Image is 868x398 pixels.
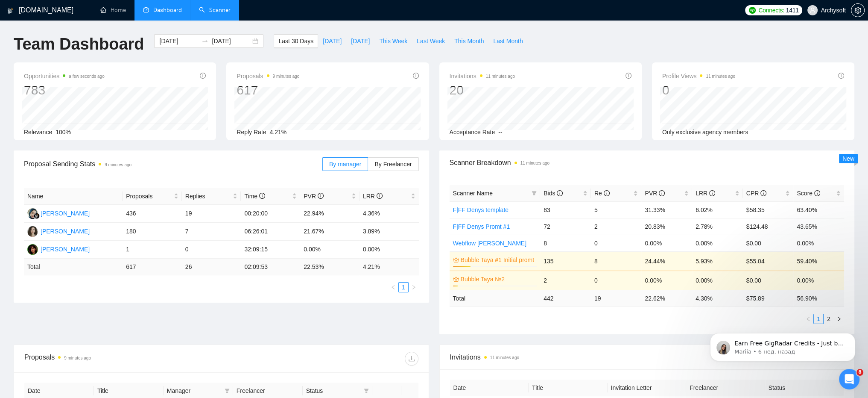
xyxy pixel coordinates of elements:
td: 0.00% [692,235,743,251]
td: 24.44% [641,251,692,271]
td: $124.48 [743,218,794,235]
div: 617 [237,82,299,98]
td: 8 [540,235,591,251]
span: -- [498,129,502,136]
td: 0.00% [793,271,844,290]
td: 1 [123,241,182,259]
span: By Freelancer [374,161,412,168]
th: Title [529,380,608,396]
div: 783 [24,82,105,98]
img: logo [7,4,13,18]
span: Reply Rate [237,129,266,136]
div: [PERSON_NAME] [41,209,90,218]
td: 56.90 % [793,290,844,307]
a: 1 [814,314,823,324]
span: LRR [696,190,715,197]
a: Bubble Taya #1 Initial promt [461,255,535,265]
th: Replies [182,188,241,205]
span: [DATE] [323,36,342,46]
td: 31.33% [641,201,692,218]
button: Last Month [488,34,527,48]
td: 0.00% [300,241,359,259]
span: info-circle [604,190,610,196]
td: 436 [123,205,182,223]
td: $0.00 [743,235,794,251]
td: 135 [540,251,591,271]
td: 180 [123,223,182,241]
button: [DATE] [346,34,374,48]
time: 9 minutes ago [64,356,91,360]
div: [PERSON_NAME] [41,227,90,236]
span: Invitations [450,71,515,81]
button: right [409,282,419,292]
span: Only exclusive agency members [662,129,748,136]
img: NA [27,208,38,219]
td: $ 75.89 [743,290,794,307]
td: 617 [123,259,182,275]
span: Proposals [126,192,172,201]
span: LRR [363,193,383,200]
span: 100% [56,129,71,136]
a: M[PERSON_NAME] [27,245,90,252]
div: 20 [450,82,515,98]
td: 00:20:00 [241,205,300,223]
span: crown [453,257,459,263]
iframe: Intercom live chat [839,369,859,389]
input: Start date [159,36,198,46]
td: 22.62 % [641,290,692,307]
time: a few seconds ago [69,74,104,79]
td: 2.78% [692,218,743,235]
td: 4.36% [359,205,419,223]
span: info-circle [709,190,715,196]
time: 11 minutes ago [520,161,549,165]
td: 0.00% [793,235,844,251]
span: Replies [185,192,231,201]
span: Scanner Name [453,190,493,197]
a: Bubble Taya №2 [461,274,535,284]
td: 3.89% [359,223,419,241]
td: 0 [591,271,642,290]
span: Earn Free GigRadar Credits - Just by Sharing Your Story! 💬 Want more credits for sending proposal... [37,25,147,236]
img: AS [27,226,38,237]
iframe: Intercom notifications сообщение [697,315,868,375]
span: Scanner Breakdown [450,157,845,168]
a: searchScanner [199,6,231,14]
td: 6.02% [692,201,743,218]
td: 26 [182,259,241,275]
span: download [405,355,418,362]
td: 20.83% [641,218,692,235]
span: info-circle [557,190,563,196]
span: filter [364,388,369,393]
td: 4.30 % [692,290,743,307]
time: 11 minutes ago [706,74,735,79]
span: left [391,285,396,290]
th: Proposals [123,188,182,205]
span: info-circle [318,193,324,199]
li: 1 [813,314,824,324]
span: Last Week [417,36,445,46]
span: Last 30 Days [278,36,313,46]
td: 63.40% [793,201,844,218]
td: 0.00% [641,235,692,251]
span: Status [306,386,360,395]
input: End date [212,36,251,46]
td: 22.53 % [300,259,359,275]
span: Connects: [758,6,784,15]
span: Re [594,190,610,197]
li: Previous Page [388,282,398,292]
li: Next Page [409,282,419,292]
th: Name [24,188,123,205]
td: 32:09:15 [241,241,300,259]
span: right [411,285,416,290]
time: 11 minutes ago [486,74,515,79]
span: user [810,7,815,13]
span: This Month [454,36,484,46]
span: filter [225,388,230,393]
li: Previous Page [803,314,813,324]
span: Dashboard [153,6,182,14]
span: By manager [329,161,361,168]
a: homeHome [100,6,126,14]
span: Proposals [237,71,299,81]
td: $58.35 [743,201,794,218]
span: filter [362,384,371,397]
